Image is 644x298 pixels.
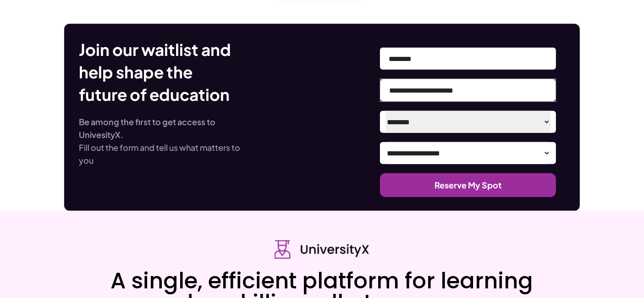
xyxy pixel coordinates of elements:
span: Fill out the form and tell us what matters to you [79,142,240,166]
p: Join our waitlist and help shape the future of education [79,39,241,106]
p: Be among the first to get access to UnivesityX. [79,116,241,141]
img: logo [275,240,369,259]
button: Reserve My Spot [380,173,556,197]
